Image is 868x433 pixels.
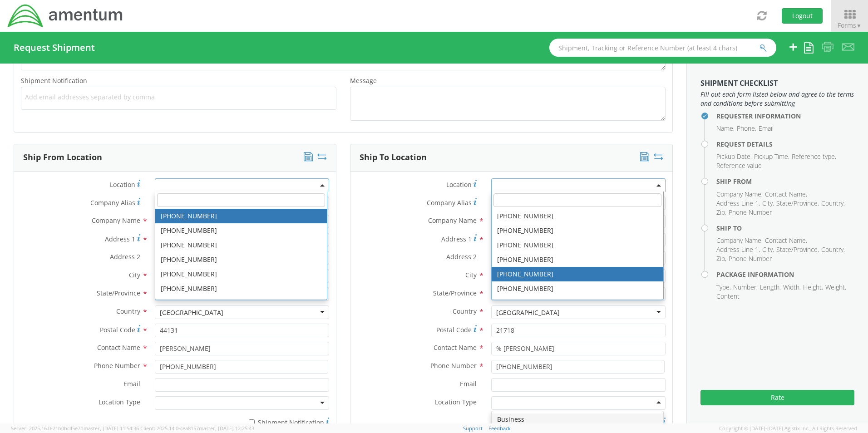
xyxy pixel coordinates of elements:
[11,425,139,432] span: Server: 2025.16.0-21b0bc45e7b
[716,271,854,278] h4: Package Information
[492,296,663,310] li: [PHONE_NUMBER]
[155,252,326,267] li: [PHONE_NUMBER]
[436,325,472,334] span: Postal Code
[105,235,135,243] span: Address 1
[716,199,760,208] li: Address Line 1
[155,238,326,252] li: [PHONE_NUMBER]
[446,252,477,261] span: Address 2
[97,343,140,352] span: Contact Name
[129,271,140,279] span: City
[155,296,326,310] li: [PHONE_NUMBER]
[549,39,776,57] input: Shipment, Tracking or Reference Number (at least 4 chars)
[700,390,854,405] button: Rate
[14,43,95,53] h4: Request Shipment
[90,198,135,207] span: Company Alias
[25,93,332,102] span: Add email addresses separated by comma
[492,413,663,425] div: Business
[433,289,477,297] span: State/Province
[716,254,726,263] li: Zip
[765,236,807,245] li: Contact Name
[23,153,102,162] h3: Ship From Location
[737,124,756,133] li: Phone
[821,245,845,254] li: Country
[463,425,483,432] a: Support
[760,283,781,292] li: Length
[116,307,140,315] span: Country
[716,152,752,161] li: Pickup Date
[465,271,477,279] span: City
[92,216,140,225] span: Company Name
[700,79,854,88] h3: Shipment Checklist
[716,292,740,301] li: Content
[492,223,663,238] li: [PHONE_NUMBER]
[783,283,801,292] li: Width
[427,198,472,207] span: Company Alias
[430,361,477,370] span: Phone Number
[249,419,255,425] input: Shipment Notification
[446,180,472,189] span: Location
[716,236,763,245] li: Company Name
[140,425,254,432] span: Client: 2025.14.0-cea8157
[776,245,819,254] li: State/Province
[155,223,326,238] li: [PHONE_NUMBER]
[716,245,760,254] li: Address Line 1
[782,8,823,24] button: Logout
[350,76,377,85] span: Message
[762,199,774,208] li: City
[99,398,140,406] span: Location Type
[838,21,862,30] span: Forms
[492,267,663,281] li: [PHONE_NUMBER]
[21,76,87,85] span: Shipment Notification
[155,209,326,223] li: [PHONE_NUMBER]
[110,252,140,261] span: Address 2
[84,425,139,432] span: master, [DATE] 11:54:36
[716,178,854,185] h4: Ship From
[716,141,854,148] h4: Request Details
[856,22,862,30] span: ▼
[716,161,762,170] li: Reference value
[492,209,663,223] li: [PHONE_NUMBER]
[453,307,477,315] span: Country
[754,152,789,161] li: Pickup Time
[776,199,819,208] li: State/Province
[492,238,663,252] li: [PHONE_NUMBER]
[199,425,254,432] span: master, [DATE] 12:25:43
[492,252,663,267] li: [PHONE_NUMBER]
[792,152,836,161] li: Reference type
[716,225,854,231] h4: Ship To
[110,180,135,189] span: Location
[155,281,326,296] li: [PHONE_NUMBER]
[97,289,140,297] span: State/Province
[155,416,329,427] label: Shipment Notification
[435,398,477,406] span: Location Type
[729,254,772,263] li: Phone Number
[821,199,845,208] li: Country
[765,190,807,199] li: Contact Name
[7,3,124,29] img: dyn-intl-logo-049831509241104b2a82.png
[716,208,726,217] li: Zip
[155,267,326,281] li: [PHONE_NUMBER]
[94,361,140,370] span: Phone Number
[803,283,823,292] li: Height
[716,190,763,199] li: Company Name
[123,379,140,388] span: Email
[729,208,772,217] li: Phone Number
[434,343,477,352] span: Contact Name
[360,153,427,162] h3: Ship To Location
[700,90,854,108] span: Fill out each form listed below and agree to the terms and conditions before submitting
[719,425,857,432] span: Copyright © [DATE]-[DATE] Agistix Inc., All Rights Reserved
[428,216,477,225] span: Company Name
[492,281,663,296] li: [PHONE_NUMBER]
[460,379,477,388] span: Email
[759,124,774,133] li: Email
[716,113,854,119] h4: Requester Information
[100,325,135,334] span: Postal Code
[762,245,774,254] li: City
[716,283,731,292] li: Type
[733,283,758,292] li: Number
[441,235,472,243] span: Address 1
[496,308,560,317] div: [GEOGRAPHIC_DATA]
[160,308,223,317] div: [GEOGRAPHIC_DATA]
[825,283,846,292] li: Weight
[716,124,735,133] li: Name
